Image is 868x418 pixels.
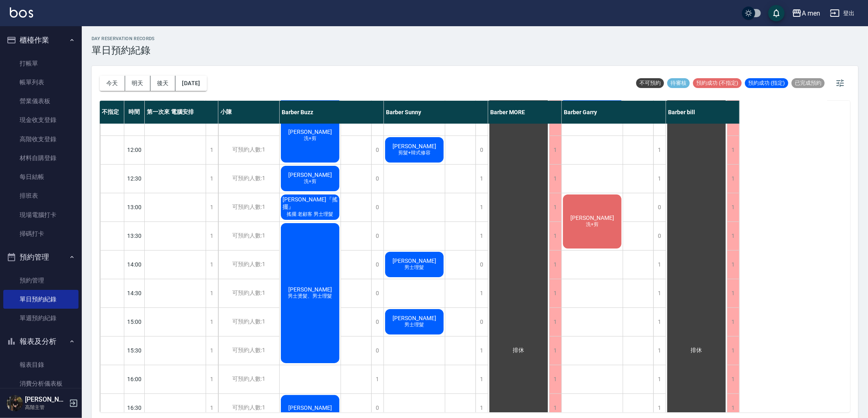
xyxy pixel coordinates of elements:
[206,337,218,365] div: 1
[287,172,334,178] span: [PERSON_NAME]
[3,290,79,309] a: 單日預約紀錄
[287,404,334,411] span: [PERSON_NAME]
[689,347,704,354] span: 排休
[384,101,488,124] div: Barber Sunny
[653,193,666,221] div: 0
[281,196,339,211] span: [PERSON_NAME]『搖擺』
[3,186,79,205] a: 排班表
[371,279,384,307] div: 0
[549,222,561,250] div: 1
[727,193,739,221] div: 1
[125,76,150,91] button: 明天
[371,308,384,336] div: 0
[3,29,79,51] button: 櫃檯作業
[371,365,384,393] div: 1
[124,336,145,365] div: 15:30
[653,222,666,250] div: 0
[475,222,488,250] div: 1
[666,101,740,124] div: Barber bill
[124,365,145,393] div: 16:00
[371,337,384,365] div: 0
[371,165,384,193] div: 0
[636,79,664,87] span: 不可預約
[145,101,218,124] div: 第一次來 電腦安排
[584,221,600,228] span: 洗+剪
[100,101,124,124] div: 不指定
[218,251,279,279] div: 可預約人數:1
[124,136,145,164] div: 12:00
[475,308,488,336] div: 0
[302,178,318,185] span: 洗+剪
[789,5,823,22] button: A men
[475,251,488,279] div: 0
[371,193,384,221] div: 0
[3,331,79,352] button: 報表及分析
[280,101,384,124] div: Barber Buzz
[403,321,426,328] span: 男士理髮
[653,279,666,307] div: 1
[475,365,488,393] div: 1
[285,211,335,218] span: 搖擺 老顧客 男士理髮
[7,395,23,411] img: Person
[218,222,279,250] div: 可預約人數:1
[488,101,562,124] div: Barber MORE
[511,347,526,354] span: 排休
[549,193,561,221] div: 1
[206,136,218,164] div: 1
[3,111,79,129] a: 現金收支登錄
[218,337,279,365] div: 可預約人數:1
[124,193,145,221] div: 13:00
[562,101,666,124] div: Barber Garry
[3,54,79,73] a: 打帳單
[768,5,785,21] button: save
[475,165,488,193] div: 1
[92,36,155,41] h2: day Reservation records
[287,286,334,293] span: [PERSON_NAME]
[124,164,145,193] div: 12:30
[549,165,561,193] div: 1
[3,130,79,149] a: 高階收支登錄
[727,222,739,250] div: 1
[653,251,666,279] div: 1
[218,165,279,193] div: 可預約人數:1
[802,8,820,18] div: A men
[218,136,279,164] div: 可預約人數:1
[653,165,666,193] div: 1
[25,395,67,404] h5: [PERSON_NAME]
[653,337,666,365] div: 1
[206,251,218,279] div: 1
[3,355,79,374] a: 報表目錄
[727,165,739,193] div: 1
[124,221,145,250] div: 13:30
[124,307,145,336] div: 15:00
[3,374,79,393] a: 消費分析儀表板
[549,337,561,365] div: 1
[371,251,384,279] div: 0
[287,129,334,135] span: [PERSON_NAME]
[218,193,279,221] div: 可預約人數:1
[206,193,218,221] div: 1
[25,404,67,411] p: 高階主管
[549,251,561,279] div: 1
[653,136,666,164] div: 1
[397,149,432,156] span: 剪髮+韓式修容
[218,101,280,124] div: 小陳
[653,365,666,393] div: 1
[124,279,145,307] div: 14:30
[302,135,318,142] span: 洗+剪
[218,279,279,307] div: 可預約人數:1
[549,136,561,164] div: 1
[653,308,666,336] div: 1
[371,222,384,250] div: 0
[727,136,739,164] div: 1
[693,79,742,87] span: 預約成功 (不指定)
[3,92,79,111] a: 營業儀表板
[206,365,218,393] div: 1
[10,7,33,18] img: Logo
[475,279,488,307] div: 1
[206,308,218,336] div: 1
[403,264,426,271] span: 男士理髮
[727,365,739,393] div: 1
[549,308,561,336] div: 1
[3,206,79,224] a: 現場電腦打卡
